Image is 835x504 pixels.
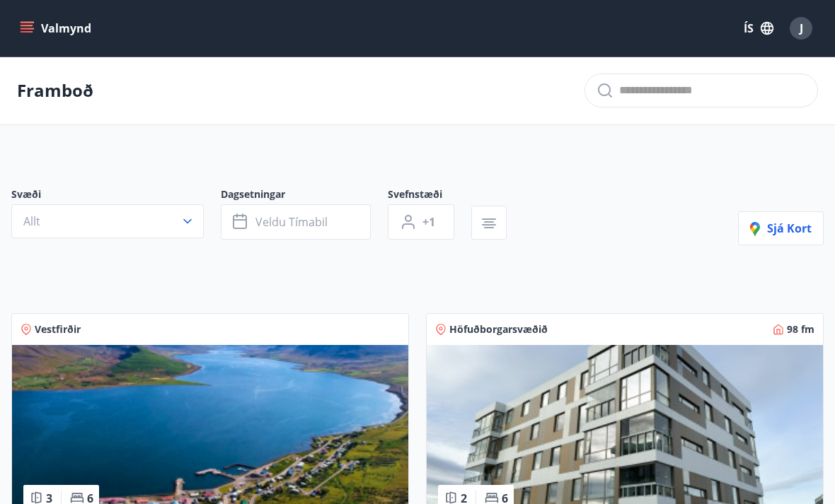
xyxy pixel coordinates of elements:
span: Svæði [11,187,221,204]
span: Sjá kort [750,221,812,236]
button: menu [17,16,97,41]
span: Svefnstæði [388,187,471,204]
button: Sjá kort [738,211,824,245]
span: Vestfirðir [35,322,81,336]
span: J [800,20,803,36]
span: Veldu tímabil [255,214,328,230]
button: +1 [388,204,454,240]
span: +1 [422,214,435,230]
span: 98 fm [787,322,814,336]
span: Allt [23,213,40,229]
button: J [784,11,818,45]
button: Veldu tímabil [221,204,371,240]
button: Allt [11,204,204,238]
span: Höfuðborgarsvæðið [449,322,548,336]
span: Dagsetningar [221,187,388,204]
p: Framboð [17,78,93,102]
button: ÍS [736,16,781,41]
